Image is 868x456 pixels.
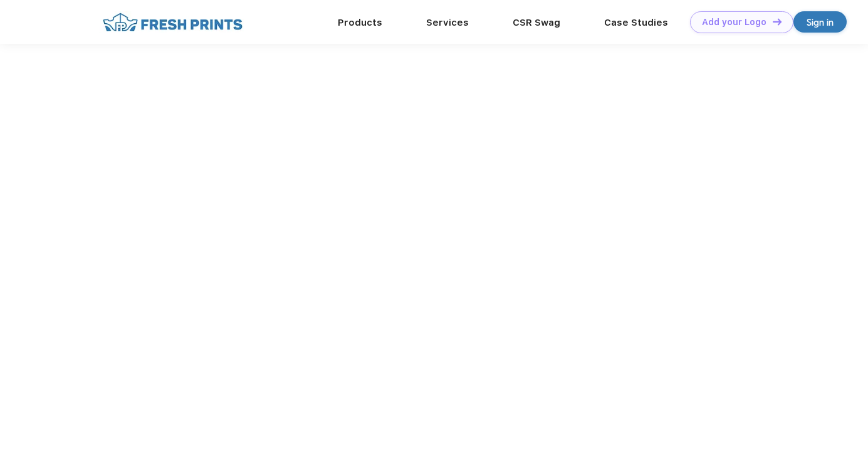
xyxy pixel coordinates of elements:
a: Services [426,17,469,28]
a: Sign in [793,11,847,33]
img: DT [773,18,782,25]
a: Products [338,17,382,28]
img: fo%20logo%202.webp [99,11,246,33]
a: CSR Swag [513,17,560,28]
div: Sign in [807,15,834,29]
div: Add your Logo [702,17,766,28]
